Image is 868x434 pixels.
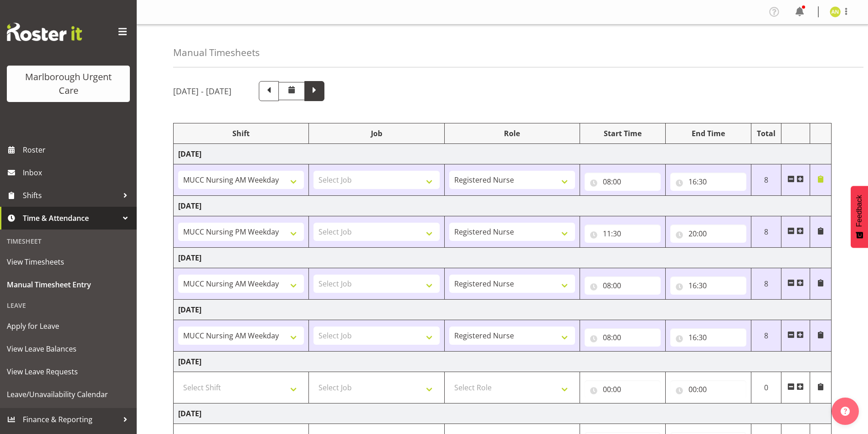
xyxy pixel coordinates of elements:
[585,328,661,347] input: Click to select...
[751,164,781,196] td: 8
[2,360,134,383] a: View Leave Requests
[2,232,134,250] div: Timesheet
[2,296,134,315] div: Leave
[23,413,118,426] span: Finance & Reporting
[174,352,832,372] td: [DATE]
[585,225,661,243] input: Click to select...
[2,315,134,337] a: Apply for Leave
[7,278,130,291] span: Manual Timesheet Entry
[2,383,134,406] a: Leave/Unavailability Calendar
[585,173,661,191] input: Click to select...
[751,268,781,300] td: 8
[851,186,868,248] button: Feedback - Show survey
[751,320,781,352] td: 8
[7,342,130,356] span: View Leave Balances
[2,337,134,360] a: View Leave Balances
[585,276,661,295] input: Click to select...
[16,70,121,97] div: Marlborough Urgent Care
[751,372,781,403] td: 0
[756,128,777,139] div: Total
[2,250,134,273] a: View Timesheets
[7,255,130,269] span: View Timesheets
[585,128,661,139] div: Start Time
[174,403,832,424] td: [DATE]
[449,128,575,139] div: Role
[841,407,850,416] img: help-xxl-2.png
[670,380,746,398] input: Click to select...
[7,23,82,41] img: Rosterit website logo
[178,128,304,139] div: Shift
[585,380,661,398] input: Click to select...
[174,196,832,216] td: [DATE]
[670,276,746,295] input: Click to select...
[23,143,132,157] span: Roster
[174,248,832,268] td: [DATE]
[7,388,130,401] span: Leave/Unavailability Calendar
[173,47,260,58] h4: Manual Timesheets
[855,195,863,227] span: Feedback
[7,365,130,378] span: View Leave Requests
[23,166,132,179] span: Inbox
[670,173,746,191] input: Click to select...
[670,225,746,243] input: Click to select...
[751,216,781,248] td: 8
[7,319,130,333] span: Apply for Leave
[830,6,841,17] img: alysia-newman-woods11835.jpg
[670,328,746,347] input: Click to select...
[174,144,832,164] td: [DATE]
[313,128,439,139] div: Job
[23,211,118,225] span: Time & Attendance
[173,86,231,96] h5: [DATE] - [DATE]
[174,300,832,320] td: [DATE]
[23,189,118,202] span: Shifts
[670,128,746,139] div: End Time
[2,273,134,296] a: Manual Timesheet Entry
